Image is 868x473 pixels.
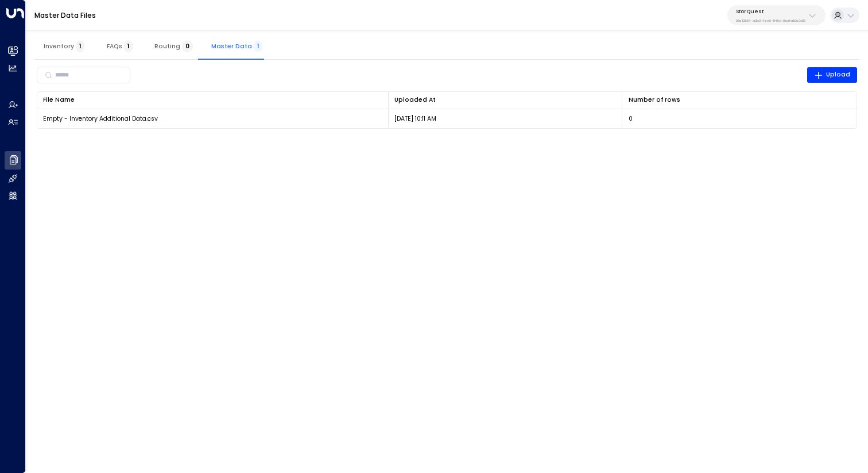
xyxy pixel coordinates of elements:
[727,5,826,25] button: StorQuest95e12634-a2b0-4ea9-845a-0bcfa50e2d19
[154,43,193,50] span: Routing
[736,8,805,15] p: StorQuest
[107,43,133,50] span: FAQs
[254,40,262,52] span: 1
[34,10,96,20] a: Master Data Files
[124,40,133,52] span: 1
[814,70,851,80] span: Upload
[629,114,633,123] span: 0
[43,95,382,105] div: File Name
[211,43,262,50] span: Master Data
[629,95,680,105] div: Number of rows
[43,95,75,105] div: File Name
[736,18,805,23] p: 95e12634-a2b0-4ea9-845a-0bcfa50e2d19
[394,114,436,123] p: [DATE] 10:11 AM
[394,95,436,105] div: Uploaded At
[43,114,158,123] span: Empty - Inventory Additional Data.csv
[394,95,616,105] div: Uploaded At
[182,40,193,52] span: 0
[807,67,858,83] button: Upload
[629,95,851,105] div: Number of rows
[76,40,84,52] span: 1
[44,43,84,50] span: Inventory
